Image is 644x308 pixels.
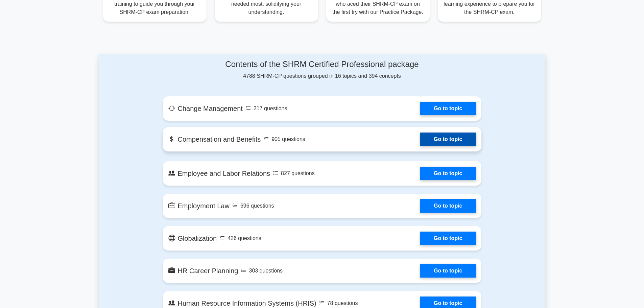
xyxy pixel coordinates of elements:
[420,232,476,245] a: Go to topic
[420,102,476,115] a: Go to topic
[163,60,481,69] h4: Contents of the SHRM Certified Professional package
[163,60,481,80] div: 4788 SHRM-CP questions grouped in 16 topics and 394 concepts
[420,199,476,213] a: Go to topic
[420,264,476,278] a: Go to topic
[420,133,476,146] a: Go to topic
[420,167,476,180] a: Go to topic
